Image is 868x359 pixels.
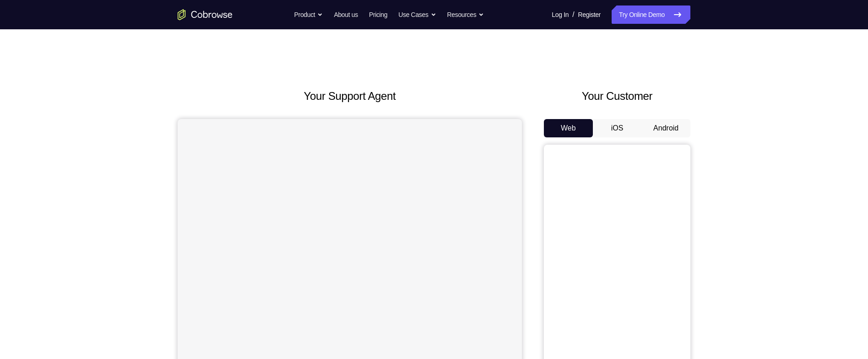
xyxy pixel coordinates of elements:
[612,5,690,24] a: Try Online Demo
[578,5,601,24] a: Register
[398,5,436,24] button: Use Cases
[369,5,387,24] a: Pricing
[641,119,690,137] button: Android
[593,119,642,137] button: iOS
[447,5,484,24] button: Resources
[572,9,574,20] span: /
[294,5,323,24] button: Product
[178,9,233,20] a: Go to the home page
[334,5,358,24] a: About us
[544,88,690,104] h2: Your Customer
[552,5,569,24] a: Log In
[544,119,593,137] button: Web
[178,88,522,104] h2: Your Support Agent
